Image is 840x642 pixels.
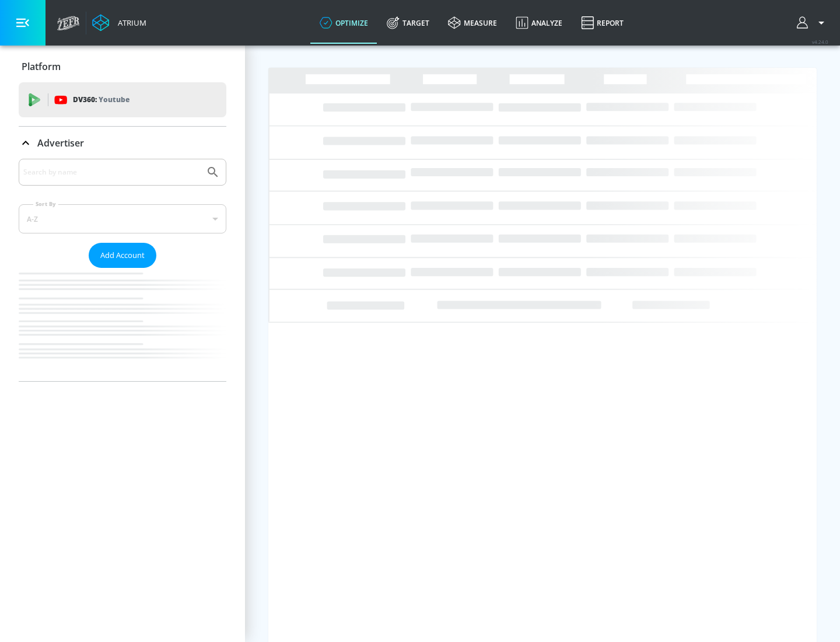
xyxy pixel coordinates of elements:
[377,2,439,44] a: Target
[99,93,129,106] p: Youtube
[100,249,145,262] span: Add Account
[113,18,146,28] div: Atrium
[33,200,58,208] label: Sort By
[89,243,156,268] button: Add Account
[310,2,377,44] a: optimize
[22,60,61,73] p: Platform
[19,268,226,381] nav: list of Advertiser
[19,50,226,83] div: Platform
[19,82,226,117] div: DV360: Youtube
[572,2,633,44] a: Report
[73,93,129,106] p: DV360:
[23,165,200,180] input: Search by name
[19,127,226,159] div: Advertiser
[19,204,226,233] div: A-Z
[19,159,226,381] div: Advertiser
[439,2,506,44] a: measure
[92,14,146,32] a: Atrium
[812,39,828,45] span: v 4.24.0
[506,2,572,44] a: Analyze
[37,137,84,149] p: Advertiser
